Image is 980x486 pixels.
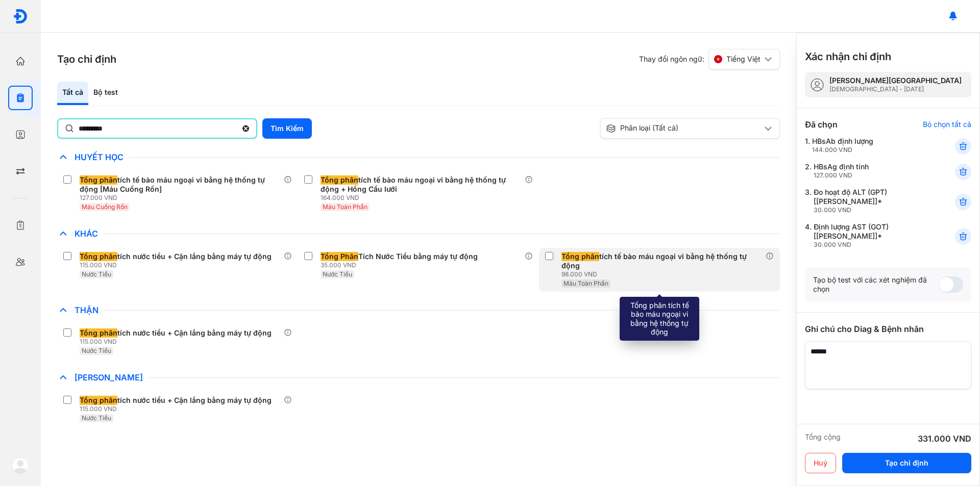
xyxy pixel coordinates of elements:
div: Đã chọn [805,118,838,131]
div: Phân loại (Tất cả) [606,123,762,134]
span: Tổng phân [561,252,599,261]
span: Nước Tiểu [82,347,111,354]
button: Tìm Kiếm [262,118,312,139]
div: 331.000 VND [918,432,971,445]
div: tích nước tiểu + Cặn lắng bằng máy tự động [80,396,272,405]
div: 2. [805,162,930,180]
h3: Tạo chỉ định [57,52,116,66]
span: Tổng phân [80,175,117,185]
span: Máu Cuống Rốn [82,203,128,211]
div: Bộ test [88,82,123,105]
span: Nước Tiểu [82,414,111,422]
img: logo [13,9,28,24]
div: 127.000 VND [80,194,284,202]
div: 30.000 VND [814,241,930,249]
div: 144.000 VND [812,146,873,154]
div: 115.000 VND [80,338,276,346]
div: tích tế bào máu ngoại vi bằng hệ thống tự động + Hồng Cầu lưới [321,175,521,194]
span: Tổng Phân [321,252,358,261]
span: [PERSON_NAME] [69,372,148,382]
button: Huỷ [805,453,836,473]
div: Tổng cộng [805,432,841,445]
div: 127.000 VND [814,171,869,180]
span: Tổng phân [321,175,358,185]
div: tích nước tiểu + Cặn lắng bằng máy tự động [80,252,272,261]
div: 164.000 VND [321,194,525,202]
div: tích tế bào máu ngoại vi bằng hệ thống tự động [561,252,762,270]
span: Thận [69,305,104,315]
span: Khác [69,228,103,239]
div: 30.000 VND [814,206,930,214]
div: tích nước tiểu + Cặn lắng bằng máy tự động [80,328,272,338]
span: Tổng phân [80,328,117,338]
div: 35.000 VND [321,261,482,269]
div: HBsAb định lượng [812,137,873,154]
div: 115.000 VND [80,405,276,413]
span: Nước Tiểu [82,270,111,278]
span: Nước Tiểu [323,270,352,278]
span: Máu Toàn Phần [563,279,608,287]
div: 3. [805,188,930,214]
div: Đo hoạt độ ALT (GPT) [[PERSON_NAME]]* [814,188,930,214]
span: Tổng phân [80,396,117,405]
span: Tổng phân [80,252,117,261]
div: Tạo bộ test với các xét nghiệm đã chọn [813,275,939,294]
span: Huyết Học [69,152,129,162]
div: Ghi chú cho Diag & Bệnh nhân [805,323,971,335]
div: 4. [805,222,930,249]
div: 115.000 VND [80,261,276,269]
button: Tạo chỉ định [842,453,971,473]
div: Tất cả [57,82,88,105]
div: Tích Nước Tiểu bằng máy tự động [321,252,478,261]
div: Thay đổi ngôn ngữ: [639,49,780,69]
div: 98.000 VND [561,270,766,278]
div: tích tế bào máu ngoại vi bằng hệ thống tự động [Máu Cuống Rốn] [80,175,280,194]
span: Máu Toàn Phần [323,203,367,211]
div: [DEMOGRAPHIC_DATA] - [DATE] [829,85,962,93]
h3: Xác nhận chỉ định [805,49,891,64]
div: HBsAg định tính [814,162,869,180]
div: 1. [805,137,930,154]
div: Bỏ chọn tất cả [923,120,971,129]
span: Tiếng Việt [726,55,761,64]
img: logo [12,457,29,474]
div: Định lượng AST (GOT) [[PERSON_NAME]]* [814,222,930,249]
div: [PERSON_NAME][GEOGRAPHIC_DATA] [829,76,962,85]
